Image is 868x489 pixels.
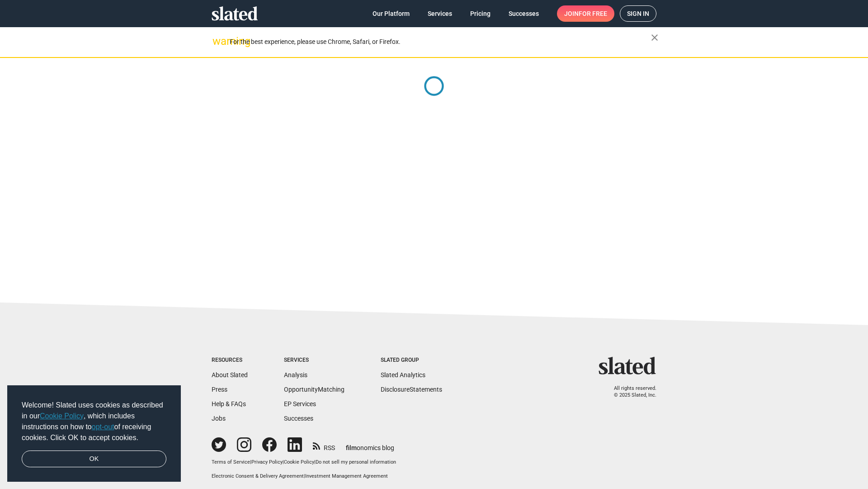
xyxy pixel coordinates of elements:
[284,400,316,407] a: EP Services
[22,400,166,443] span: Welcome! Slated uses cookies as described in our , which includes instructions on how to of recei...
[230,36,651,48] div: For the best experience, please use Chrome, Safari, or Firefox.
[212,36,223,47] mat-icon: warning
[564,5,607,22] span: Join
[284,459,314,465] a: Cookie Policy
[212,400,246,407] a: Help & FAQs
[40,412,84,420] a: Cookie Policy
[212,371,248,379] a: About Slated
[7,385,181,482] div: cookieconsent
[346,444,357,451] span: film
[620,5,656,22] a: Sign in
[313,438,335,452] a: RSS
[283,459,284,465] span: |
[381,386,442,393] a: DisclosureStatements
[284,357,344,364] div: Services
[304,473,305,479] span: |
[284,371,307,379] a: Analysis
[22,451,166,468] a: dismiss cookie message
[373,5,410,22] span: Our Platform
[305,473,388,479] a: Investment Management Agreement
[420,5,459,22] a: Services
[212,386,227,393] a: Press
[314,459,316,465] span: |
[649,32,660,43] mat-icon: close
[284,415,313,422] a: Successes
[509,5,539,22] span: Successes
[92,423,114,431] a: opt-out
[212,357,248,364] div: Resources
[365,5,417,22] a: Our Platform
[501,5,546,22] a: Successes
[627,6,649,21] span: Sign in
[579,5,607,22] span: for free
[470,5,491,22] span: Pricing
[463,5,498,22] a: Pricing
[212,473,304,479] a: Electronic Consent & Delivery Agreement
[428,5,452,22] span: Services
[251,459,283,465] a: Privacy Policy
[316,459,396,466] button: Do not sell my personal information
[604,385,656,398] p: All rights reserved. © 2025 Slated, Inc.
[250,459,251,465] span: |
[212,415,226,422] a: Jobs
[381,371,425,379] a: Slated Analytics
[557,5,614,22] a: Joinfor free
[346,436,394,452] a: filmonomics blog
[284,386,344,393] a: OpportunityMatching
[212,459,250,465] a: Terms of Service
[381,357,442,364] div: Slated Group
